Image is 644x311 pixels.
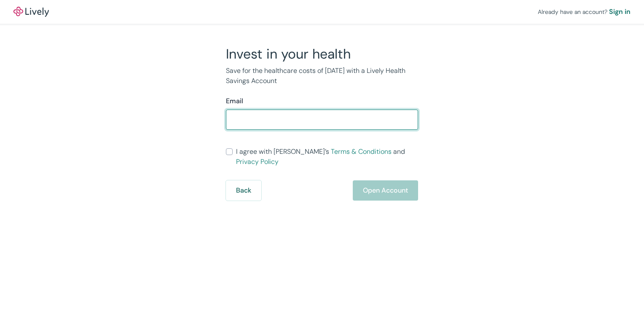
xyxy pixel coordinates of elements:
[226,96,243,106] label: Email
[13,7,49,17] img: Lively
[226,66,418,86] p: Save for the healthcare costs of [DATE] with a Lively Health Savings Account
[331,147,392,156] a: Terms & Conditions
[13,7,49,17] a: LivelyLively
[236,157,279,166] a: Privacy Policy
[226,46,418,62] h2: Invest in your health
[236,147,418,167] span: I agree with [PERSON_NAME]’s and
[609,7,631,17] a: Sign in
[538,7,631,17] div: Already have an account?
[226,180,261,201] button: Back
